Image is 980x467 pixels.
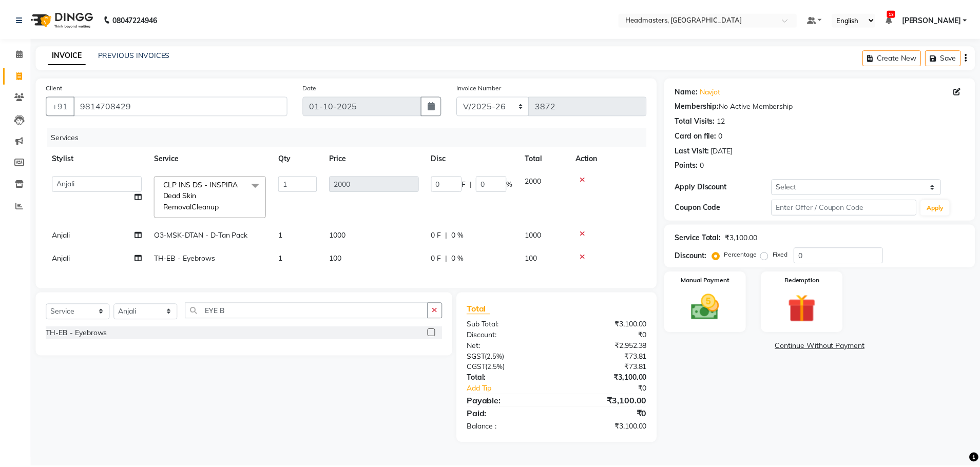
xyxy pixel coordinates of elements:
div: 0 [705,160,709,170]
img: logo [26,4,97,33]
div: Name: [680,85,703,96]
span: 1000 [332,230,348,240]
div: Balance : [463,422,561,433]
label: Fixed [778,250,794,259]
span: 1000 [529,230,545,240]
div: ₹3,100.00 [561,395,660,407]
span: | [449,253,451,264]
th: Total [523,146,574,169]
span: 100 [529,254,541,263]
span: 1 [280,230,284,240]
div: ₹3,100.00 [731,232,763,243]
th: Disc [428,146,523,169]
div: [DATE] [716,145,738,155]
input: Enter Offer / Coupon Code [777,199,924,215]
span: 1 [280,254,284,263]
span: 13 [894,9,902,16]
span: 2.5% [491,353,506,361]
div: Apply Discount [680,181,777,192]
a: x [220,202,225,211]
div: Discount: [463,330,561,341]
a: 13 [892,14,898,23]
button: Apply [928,200,957,215]
div: ( ) [463,362,561,373]
div: Sub Total: [463,319,561,330]
span: | [473,179,475,189]
span: Anjali [52,254,70,263]
div: ₹2,952.38 [561,341,660,352]
div: 0 [724,130,728,141]
img: _gift.svg [785,291,831,326]
label: Redemption [791,276,826,285]
button: Save [932,49,968,65]
div: ₹73.81 [561,352,660,362]
div: Membership: [680,100,724,111]
label: Client [46,82,63,91]
label: Manual Payment [686,276,735,285]
a: Add Tip [463,384,578,395]
a: Navjot [705,85,726,96]
button: +91 [46,95,75,115]
div: ₹3,100.00 [561,373,660,384]
span: | [449,230,451,241]
span: Anjali [52,230,70,240]
th: Qty [274,146,325,169]
th: Action [574,146,651,169]
div: ( ) [463,352,561,362]
span: % [510,179,516,189]
input: Search or Scan [186,303,431,319]
div: 12 [722,115,731,126]
span: F [465,179,469,189]
span: Total [470,304,494,315]
div: No Active Membership [680,100,972,111]
th: Price [325,146,428,169]
span: 0 % [455,253,467,264]
div: Last Visit: [680,145,714,155]
label: Percentage [729,250,762,259]
label: Invoice Number [460,82,505,91]
span: 2000 [529,176,545,185]
span: CGST [470,363,489,372]
span: 0 % [455,230,467,241]
div: Net: [463,341,561,352]
span: SGST [470,352,489,361]
div: ₹3,100.00 [561,422,660,433]
span: 0 F [434,230,445,241]
div: Card on file: [680,130,722,141]
th: Service [149,146,274,169]
div: Total Visits: [680,115,720,126]
img: _cash.svg [687,291,734,324]
div: Services [47,127,659,146]
div: TH-EB - Eyebrows [46,328,108,339]
span: 100 [332,254,344,263]
span: TH-EB - Eyebrows [155,254,217,263]
div: ₹73.81 [561,362,660,373]
div: Paid: [463,408,561,420]
span: O3-MSK-DTAN - D-Tan Pack [155,230,249,240]
b: 08047224946 [113,4,158,33]
div: ₹3,100.00 [561,319,660,330]
a: INVOICE [48,45,86,64]
label: Date [305,82,319,91]
span: 2.5% [491,363,507,372]
th: Stylist [46,146,149,169]
div: ₹0 [561,408,660,420]
button: Create New [869,49,928,65]
a: PREVIOUS INVOICES [99,49,171,59]
div: Service Total: [680,232,726,243]
div: Total: [463,373,561,384]
div: Payable: [463,395,561,407]
span: CLP INS DS - INSPIRA Dead Skin RemovalCleanup [164,180,240,211]
span: 0 F [434,253,445,264]
div: ₹0 [561,330,660,341]
input: Search by Name/Mobile/Email/Code [74,95,290,115]
div: Discount: [680,250,712,261]
div: Points: [680,160,703,170]
span: [PERSON_NAME] [909,13,968,24]
div: Coupon Code [680,202,777,212]
div: ₹0 [578,384,660,395]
